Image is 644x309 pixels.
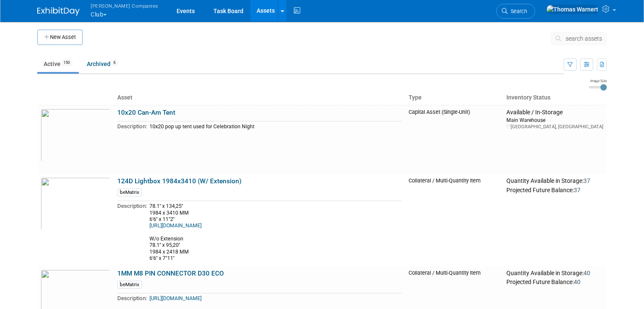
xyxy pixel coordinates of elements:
button: New Asset [37,30,83,45]
div: 10x20 pop up tent used for Celebration Night [149,124,402,130]
td: Description: [117,201,147,263]
span: 37 [583,177,590,184]
td: Description: [117,121,147,131]
span: Search [508,8,527,14]
div: Quantity Available in Storage: [506,270,603,277]
a: [URL][DOMAIN_NAME] [149,295,202,301]
div: Available / In-Storage [506,109,603,116]
span: search assets [566,35,602,42]
a: [URL][DOMAIN_NAME] [149,223,202,229]
th: Asset [114,91,405,105]
th: Type [405,91,503,105]
img: Thomas Warnert [546,5,599,14]
a: Active150 [37,56,79,72]
div: [GEOGRAPHIC_DATA], [GEOGRAPHIC_DATA] [506,124,603,130]
a: Search [496,4,535,19]
a: Archived6 [80,56,124,72]
a: 1MM M8 PIN CONNECTOR D30 ECO [117,270,224,277]
span: 40 [583,270,590,276]
td: Description: [117,293,147,303]
div: beMatrix [117,281,142,289]
div: Quantity Available in Storage: [506,177,603,185]
div: Projected Future Balance: [506,277,603,286]
img: ExhibitDay [37,7,80,16]
td: Collateral / Multi-Quantity Item [405,174,503,266]
span: [PERSON_NAME] Companies [91,1,158,10]
button: search assets [551,32,607,45]
div: Image Size [589,78,607,83]
span: 6 [111,60,118,66]
div: Projected Future Balance: [506,185,603,194]
span: 37 [574,187,580,193]
span: 150 [61,60,72,66]
span: 40 [574,279,580,285]
a: 124D Lightbox 1984x3410 (W/ Extension) [117,177,241,185]
td: Capital Asset (Single-Unit) [405,105,503,174]
div: beMatrix [117,188,142,196]
a: 10x20 Can-Am Tent [117,109,175,116]
div: 78.1'' x 134,25'' 1984 x 3410 MM 6'6'' x 11"2'' W/o Extension 78.1'' x 95,20'' 1984 x 2418 MM 6'6... [149,203,402,262]
div: Main Warehouse [506,116,603,124]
